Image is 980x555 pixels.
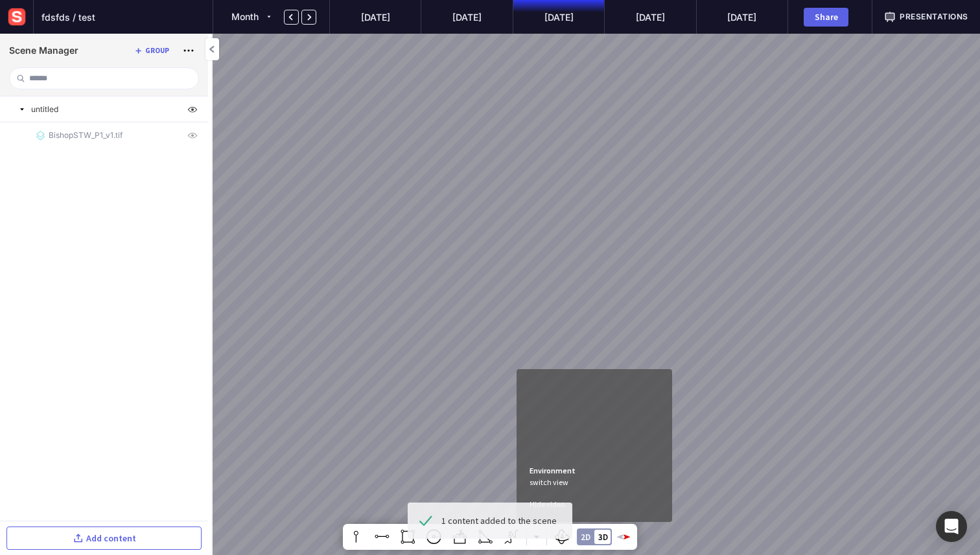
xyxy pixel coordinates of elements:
[884,11,896,23] img: presentation.svg
[41,10,95,24] span: fdsfds / test
[530,466,659,475] div: Environment
[49,130,122,141] p: BishopSTW_P1_v1.tif
[530,500,565,509] span: Hide video
[900,11,968,23] span: Presentations
[86,534,136,543] div: Add content
[441,513,557,528] div: 1 content added to the scene
[810,12,843,21] div: Share
[581,533,590,541] div: 2D
[598,533,608,541] div: 3D
[185,128,200,143] img: visibility-on.svg
[31,104,58,115] p: untitled
[145,47,169,54] div: Group
[936,511,967,542] div: Open Intercom Messenger
[131,43,172,58] button: Group
[530,478,659,487] div: switch view
[231,11,259,22] span: Month
[9,45,78,56] h1: Scene Manager
[6,527,202,550] button: Add content
[804,8,848,27] button: Share
[185,102,200,117] img: visibility-on.svg
[5,5,29,28] img: sensat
